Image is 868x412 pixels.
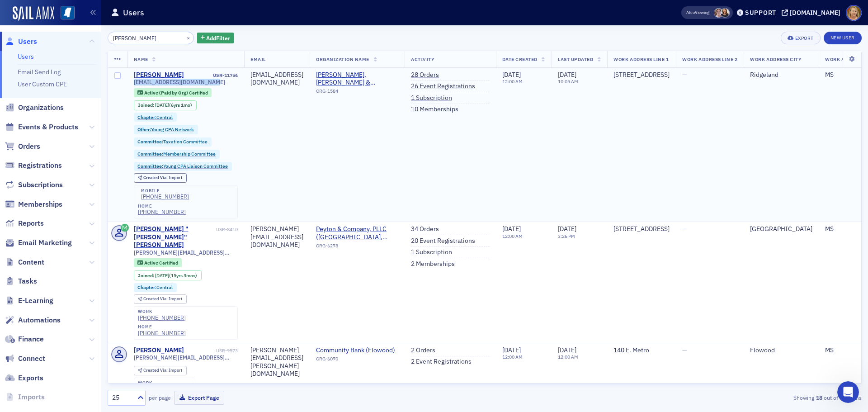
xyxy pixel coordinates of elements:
a: 28 Orders [411,71,439,79]
a: 2 Memberships [411,260,455,268]
a: 34 Orders [411,225,439,233]
a: 2 Event Registrations [411,358,472,366]
a: 1 Subscription [411,94,452,102]
span: Created Via : [143,296,169,302]
span: [DATE] [558,71,576,79]
span: Certified [159,260,178,266]
span: Profile [846,5,862,21]
div: [PERSON_NAME] "[PERSON_NAME]" [PERSON_NAME] [134,225,215,249]
div: ORG-6278 [316,243,398,252]
div: [STREET_ADDRESS] [613,71,670,79]
span: Created Via : [143,175,169,180]
input: Search… [108,32,194,44]
strong: 18 [814,393,824,402]
a: Exports [5,373,43,383]
h1: Users [123,7,144,18]
div: [EMAIL_ADDRESS][DOMAIN_NAME] [250,71,303,87]
a: [PERSON_NAME] [134,346,184,355]
a: Users [18,52,34,61]
label: per page [149,393,171,402]
a: Other:Young CPA Network [137,127,194,133]
div: Close [159,4,175,20]
a: [PHONE_NUMBER] [138,330,186,336]
a: 20 Event Registrations [411,237,475,245]
span: [EMAIL_ADDRESS][DOMAIN_NAME] [134,79,225,85]
div: Other: [134,125,198,134]
time: 12:00 AM [558,354,578,360]
h1: SailAMX [44,5,73,11]
img: SailAMX [61,6,75,20]
a: 1 Subscription [411,248,452,256]
span: — [682,346,687,354]
span: [DATE] [502,346,521,354]
a: Subscriptions [5,180,63,190]
a: Peyton & Company, PLLC ([GEOGRAPHIC_DATA], [GEOGRAPHIC_DATA]) [316,225,398,241]
span: Organization Name [316,56,369,62]
a: Email Send Log [18,68,61,76]
div: mobile [141,188,189,194]
div: [PERSON_NAME][EMAIL_ADDRESS][PERSON_NAME][DOMAIN_NAME] [250,346,303,378]
div: Joined: 2019-07-25 00:00:00 [134,100,197,110]
span: Active [144,260,159,266]
button: Send a message… [155,293,170,307]
span: Carr, Riggs & Ingram, LLC (Ridgeland) [316,71,398,87]
div: Active: Active: Certified [134,258,182,267]
p: Under 15 minutes [51,11,104,20]
span: [DATE] [558,225,576,233]
span: Work Address Line 1 [613,56,669,62]
a: Tasks [5,276,37,286]
img: SailAMX [13,6,54,21]
div: ORG-1584 [316,88,398,97]
div: Ridgeland [750,71,812,79]
span: Chapter : [137,114,156,120]
div: Chapter: [134,113,177,122]
a: 10 Memberships [411,105,458,114]
div: [GEOGRAPHIC_DATA] [750,225,812,233]
span: [DATE] [155,272,169,279]
a: User Custom CPE [18,80,67,88]
a: [PHONE_NUMBER] [138,314,186,321]
div: USR-11756 [185,72,238,78]
div: Created Via: Import [134,366,187,375]
span: Certified [189,90,208,96]
span: — [682,71,687,79]
a: Imports [5,392,45,402]
div: work [138,309,186,314]
span: Work Address Line 2 [682,56,737,62]
span: Joined : [138,273,155,279]
span: Events & Products [18,122,78,132]
a: Email Marketing [5,238,72,248]
time: 12:00 AM [502,78,523,85]
span: Committee : [137,138,163,145]
button: go back [6,4,23,21]
a: Automations [5,315,61,325]
span: Organizations [18,103,64,113]
button: [DOMAIN_NAME] [782,9,844,16]
span: Registrations [18,161,62,170]
span: Exports [18,373,43,383]
div: work [138,380,186,386]
span: Other : [137,126,151,133]
span: Joined : [138,102,155,108]
span: Reports [18,218,44,228]
a: Committee:Taxation Committee [137,139,208,145]
span: Committee : [137,163,163,169]
span: Tasks [18,276,37,286]
span: Community Bank (Flowood) [316,346,398,355]
a: 26 Event Registrations [411,82,475,90]
div: home [138,324,186,330]
div: [STREET_ADDRESS] [613,225,670,233]
span: Memberships [18,199,62,209]
span: Imports [18,392,45,402]
div: ORG-6070 [316,356,398,365]
textarea: Message… [8,259,173,293]
div: Export [795,36,814,41]
a: Orders [5,142,40,152]
span: Created Via : [143,367,169,373]
span: Noma Burge [720,8,730,18]
a: Active (Paid by Org) Certified [137,90,208,95]
span: Viewing [686,9,709,16]
a: Finance [5,334,44,344]
button: Home [142,4,159,21]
